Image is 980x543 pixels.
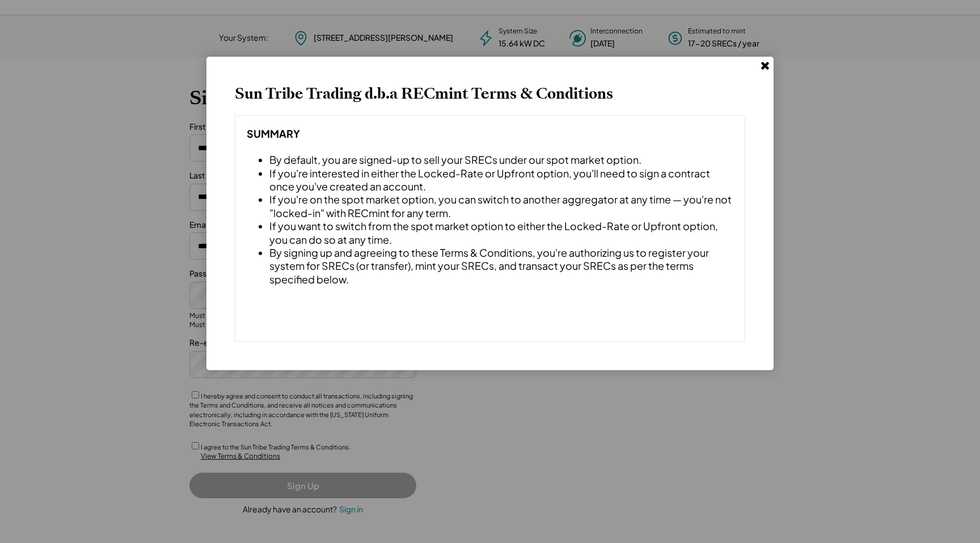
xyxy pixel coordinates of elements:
li: By signing up and agreeing to these Terms & Conditions, you're authorizing us to register your sy... [269,246,733,286]
h4: Sun Tribe Trading d.b.a RECmint Terms & Conditions [235,85,745,104]
li: If you're interested in either the Locked-Rate or Upfront option, you'll need to sign a contract ... [269,167,733,193]
li: If you're on the spot market option, you can switch to another aggregator at any time — you're no... [269,193,733,219]
strong: SUMMARY [247,127,300,140]
li: By default, you are signed-up to sell your SRECs under our spot market option. [269,153,733,166]
li: If you want to switch from the spot market option to either the Locked-Rate or Upfront option, yo... [269,219,733,246]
